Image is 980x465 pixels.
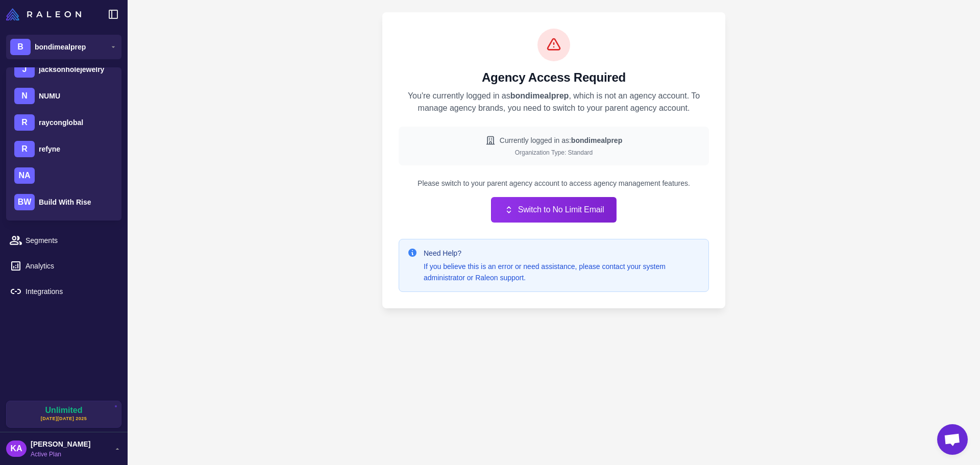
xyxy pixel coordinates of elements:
[39,117,83,128] span: rayconglobal
[500,135,622,146] span: Currently logged in as:
[31,450,90,459] span: Active Plan
[4,153,124,175] a: Email Design
[6,8,85,20] a: Raleon Logo
[45,406,83,414] span: Unlimited
[26,286,115,297] span: Integrations
[4,179,124,200] a: Campaigns
[39,90,60,102] span: NUMU
[424,248,700,259] h4: Need Help?
[31,438,90,450] span: [PERSON_NAME]
[937,424,968,455] div: Open chat
[14,88,35,104] div: N
[39,64,104,75] span: jacksonholejewelry
[39,143,60,155] span: refyne
[14,194,35,210] div: BW
[399,69,709,86] h2: Agency Access Required
[399,178,709,189] p: Please switch to your parent agency account to access agency management features.
[14,114,35,131] div: R
[26,235,115,246] span: Segments
[4,204,124,226] a: Calendar
[4,128,124,149] a: Knowledge
[6,440,27,457] div: KA
[35,41,86,53] span: bondimealprep
[399,90,709,114] p: You're currently logged in as , which is not an agency account. To manage agency brands, you need...
[41,415,87,423] span: [DATE][DATE] 2025
[10,39,31,55] div: B
[4,230,124,251] a: Segments
[571,136,622,144] strong: bondimealprep
[510,91,569,100] strong: bondimealprep
[4,102,124,124] a: Chats
[491,197,617,223] button: Switch to No Limit Email
[26,260,115,272] span: Analytics
[14,141,35,157] div: R
[14,61,35,78] div: J
[6,8,81,20] img: Raleon Logo
[424,261,700,283] p: If you believe this is an error or need assistance, please contact your system administrator or R...
[4,281,124,302] a: Integrations
[39,197,91,208] span: Build With Rise
[6,35,121,59] button: Bbondimealprep
[4,255,124,277] a: Analytics
[14,167,35,184] div: NA
[407,148,701,157] div: Organization Type: Standard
